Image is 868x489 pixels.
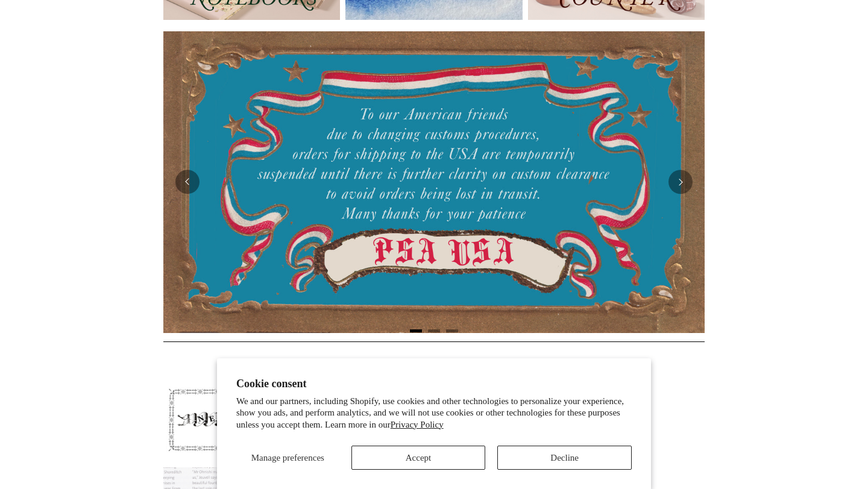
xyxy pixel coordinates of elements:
[391,420,444,429] a: Privacy Policy
[428,329,440,332] button: Page 2
[251,453,324,463] span: Manage preferences
[236,446,339,470] button: Manage preferences
[236,396,632,431] p: We and our partners, including Shopify, use cookies and other technologies to personalize your ex...
[163,382,338,457] img: pf-4db91bb9--1305-Newsletter-Button_1200x.jpg
[351,446,486,470] button: Accept
[163,31,705,332] img: USA PSA .jpg__PID:33428022-6587-48b7-8b57-d7eefc91f15a
[410,329,422,332] button: Page 1
[446,329,458,332] button: Page 3
[236,378,632,390] h2: Cookie consent
[668,170,693,194] button: Next
[175,170,200,194] button: Previous
[497,446,632,470] button: Decline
